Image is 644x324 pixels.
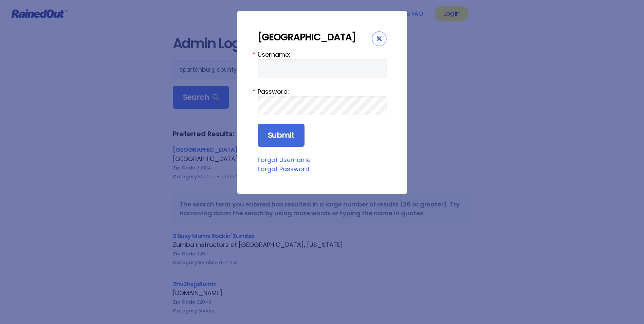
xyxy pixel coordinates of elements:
[258,124,305,147] input: Submit
[258,156,311,164] a: Forgot Username
[372,31,387,46] div: Close
[258,165,309,173] a: Forgot Password
[258,50,387,59] label: Username:
[258,87,387,96] label: Password:
[258,31,372,43] div: [GEOGRAPHIC_DATA]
